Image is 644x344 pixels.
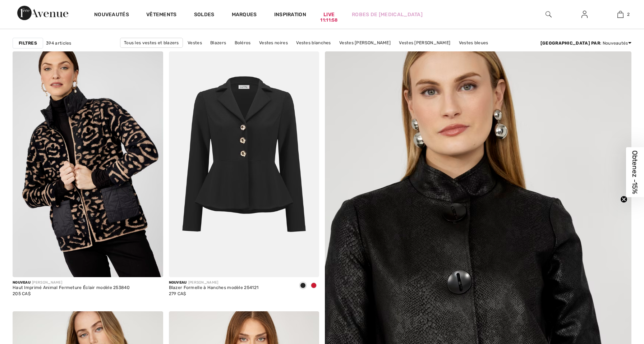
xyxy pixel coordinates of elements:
span: 205 CA$ [13,291,31,296]
div: 11:11:58 [320,17,337,24]
div: : Nouveautés [540,40,631,46]
a: Blazers [207,38,230,47]
img: recherche [546,10,552,19]
a: Vestes bleues [455,38,492,47]
a: Vestes noires [256,38,291,47]
div: Deep cherry [308,280,319,292]
a: 2 [603,10,638,19]
a: Vestes [PERSON_NAME] [395,38,454,47]
a: Soldes [194,12,215,19]
a: Vestes blanches [293,38,335,47]
a: Nouveautés [94,12,129,19]
span: 2 [627,11,630,18]
a: Marques [232,12,257,19]
a: Vestes [PERSON_NAME] [336,38,394,47]
div: [PERSON_NAME] [13,280,130,285]
span: 279 CA$ [169,291,186,296]
span: Nouveau [169,280,187,285]
div: Haut Imprimé Animal Fermeture Éclair modèle 253840 [13,285,130,290]
img: Blazer Formelle à Hanches modèle 254121. Noir [169,51,319,277]
img: Mon panier [617,10,624,19]
a: Tous les vestes et blazers [120,38,183,48]
div: Black [298,280,308,292]
a: Vêtements [146,12,177,19]
strong: Filtres [19,40,37,46]
div: Obtenez -15%Close teaser [626,147,644,197]
img: Haut Imprimé Animal Fermeture Éclair modèle 253840. Noir/Beige [13,51,163,277]
a: Robes de [MEDICAL_DATA] [352,11,423,18]
button: Close teaser [620,196,627,203]
div: [PERSON_NAME] [169,280,259,285]
span: Obtenez -15% [631,150,639,194]
span: Inspiration [274,12,306,19]
a: Live11:11:58 [323,11,335,18]
img: 1ère Avenue [17,6,68,20]
iframe: Ouvre un widget dans lequel vous pouvez trouver plus d’informations [598,290,637,308]
span: 394 articles [46,40,72,46]
a: Se connecter [576,10,593,19]
img: Mes infos [581,10,588,19]
strong: [GEOGRAPHIC_DATA] par [540,41,600,46]
span: Nouveau [13,280,31,285]
div: Blazer Formelle à Hanches modèle 254121 [169,285,259,290]
a: Boléros [231,38,254,47]
a: Vestes [184,38,206,47]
